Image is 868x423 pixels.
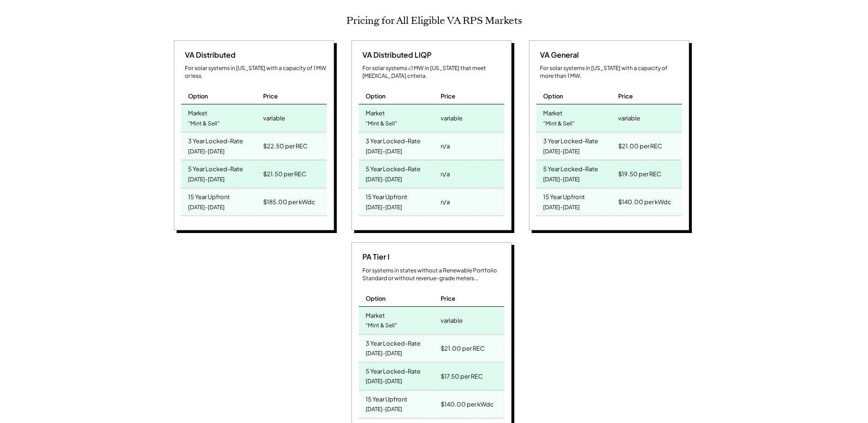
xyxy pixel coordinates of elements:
[366,163,421,173] div: 5 Year Locked-Rate
[188,135,243,145] div: 3 Year Locked-Rate
[366,309,385,320] div: Market
[618,112,640,125] div: variable
[366,320,397,332] div: "Mint & Sell"
[185,65,327,80] div: For solar systems in [US_STATE] with a capacity of 1 MW or less.
[618,168,661,180] div: $19.50 per REC
[536,50,579,60] div: VA General
[263,92,278,100] div: Price
[362,65,504,80] div: For solar systems ≤1 MW in [US_STATE] that meet [MEDICAL_DATA] criteria.
[366,174,402,186] div: [DATE]-[DATE]
[543,146,580,158] div: [DATE]-[DATE]
[366,190,407,201] div: 15 Year Upfront
[366,294,386,303] div: Option
[366,201,402,214] div: [DATE]-[DATE]
[362,267,504,282] div: For systems in states without a Renewable Portfolio Standard or without revenue-grade meters...
[188,118,220,130] div: "Mint & Sell"
[366,135,421,145] div: 3 Year Locked-Rate
[263,195,315,208] div: $185.00 per kWdc
[181,50,236,60] div: VA Distributed
[441,112,463,125] div: variable
[543,201,580,214] div: [DATE]-[DATE]
[543,190,585,201] div: 15 Year Upfront
[263,168,306,180] div: $21.50 per REC
[543,174,580,186] div: [DATE]-[DATE]
[441,314,463,327] div: variable
[188,146,225,158] div: [DATE]-[DATE]
[441,92,455,100] div: Price
[441,168,450,180] div: n/a
[441,370,483,383] div: $17.50 per REC
[543,107,562,117] div: Market
[346,15,522,27] h2: Pricing for All Eligible VA RPS Markets
[359,50,431,60] div: VA Distributed LIQP
[366,365,421,375] div: 5 Year Locked-Rate
[366,403,402,416] div: [DATE]-[DATE]
[366,107,385,117] div: Market
[366,337,421,347] div: 3 Year Locked-Rate
[366,347,402,360] div: [DATE]-[DATE]
[618,92,633,100] div: Price
[543,118,575,130] div: "Mint & Sell"
[441,342,485,355] div: $21.00 per REC
[441,294,455,303] div: Price
[188,107,207,117] div: Market
[543,163,598,173] div: 5 Year Locked-Rate
[366,118,397,130] div: "Mint & Sell"
[188,92,208,100] div: Option
[188,174,225,186] div: [DATE]-[DATE]
[188,190,230,201] div: 15 Year Upfront
[441,195,450,208] div: n/a
[618,195,671,208] div: $140.00 per kWdc
[366,375,402,388] div: [DATE]-[DATE]
[263,140,307,152] div: $22.50 per REC
[263,112,285,125] div: variable
[366,92,386,100] div: Option
[441,398,494,411] div: $140.00 per kWdc
[618,140,662,152] div: $21.00 per REC
[441,140,450,152] div: n/a
[188,163,243,173] div: 5 Year Locked-Rate
[543,135,598,145] div: 3 Year Locked-Rate
[188,201,225,214] div: [DATE]-[DATE]
[366,146,402,158] div: [DATE]-[DATE]
[540,65,682,80] div: For solar systems in [US_STATE] with a capacity of more than 1 MW.
[366,393,407,403] div: 15 Year Upfront
[359,252,389,262] div: PA Tier I
[543,92,563,100] div: Option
